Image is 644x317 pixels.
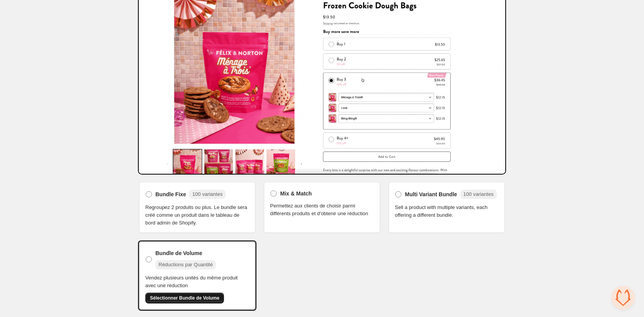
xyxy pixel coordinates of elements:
span: Réductions par Quantité [158,262,213,267]
span: Sélectionner Bundle de Volume [150,295,219,301]
span: Mix & Match [280,190,312,197]
div: Ouvrir le chat [611,286,635,309]
span: Regroupez 2 produits ou plus. Le bundle sera créé comme un produit dans le tableau de bord admin ... [145,204,249,227]
span: Multi Variant Bundle [405,190,457,198]
span: Vendez plusieurs unités du même produit avec une réduction [145,274,249,290]
span: Sell a product with multiple variants, each offering a different bundle. [395,204,499,219]
span: 100 variantes [463,191,494,197]
span: Permettez aux clients de choisir parmi différents produits et d'obtenir une réduction [270,202,374,218]
span: Bundle Fixe [155,190,186,198]
button: Sélectionner Bundle de Volume [145,293,224,303]
span: 100 variantes [192,191,222,197]
span: Bundle de Volume [155,249,202,257]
